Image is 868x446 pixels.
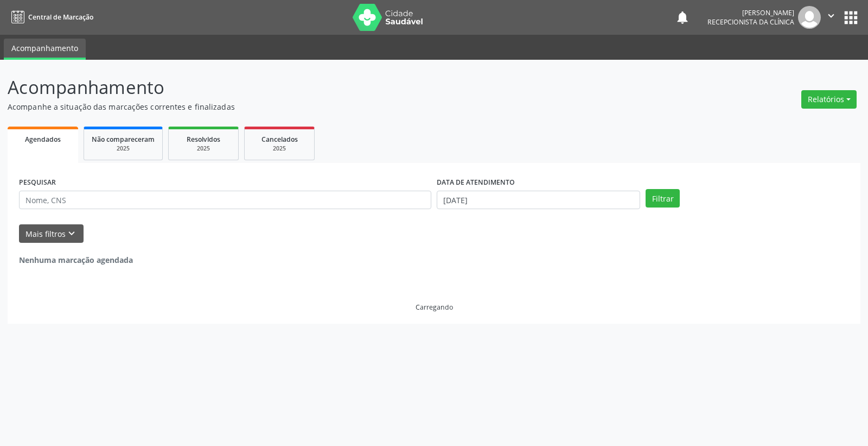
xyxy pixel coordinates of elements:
button: Filtrar [646,189,680,208]
a: Acompanhamento [4,39,86,60]
div: 2025 [92,145,155,153]
span: Recepcionista da clínica [707,17,794,27]
button: Mais filtroskeyboard_arrow_down [19,224,84,243]
span: Agendados [25,135,61,144]
i: keyboard_arrow_down [66,228,78,240]
i:  [825,10,837,22]
img: img [798,6,821,29]
p: Acompanhe a situação das marcações correntes e finalizadas [8,101,604,112]
button: notifications [675,10,690,25]
span: Não compareceram [92,135,155,144]
strong: Nenhuma marcação agendada [19,255,133,265]
div: Carregando [416,303,453,312]
input: Selecione um intervalo [437,191,640,209]
div: 2025 [252,145,307,153]
div: 2025 [176,145,231,153]
span: Resolvidos [187,135,220,144]
button: Relatórios [801,90,857,109]
a: Central de Marcação [8,8,93,26]
button:  [821,6,841,29]
span: Cancelados [261,135,298,144]
div: [PERSON_NAME] [707,8,794,17]
span: Central de Marcação [28,12,93,22]
p: Acompanhamento [8,74,604,101]
label: PESQUISAR [19,174,56,191]
button: apps [841,8,860,27]
input: Nome, CNS [19,191,431,209]
label: DATA DE ATENDIMENTO [437,174,515,191]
